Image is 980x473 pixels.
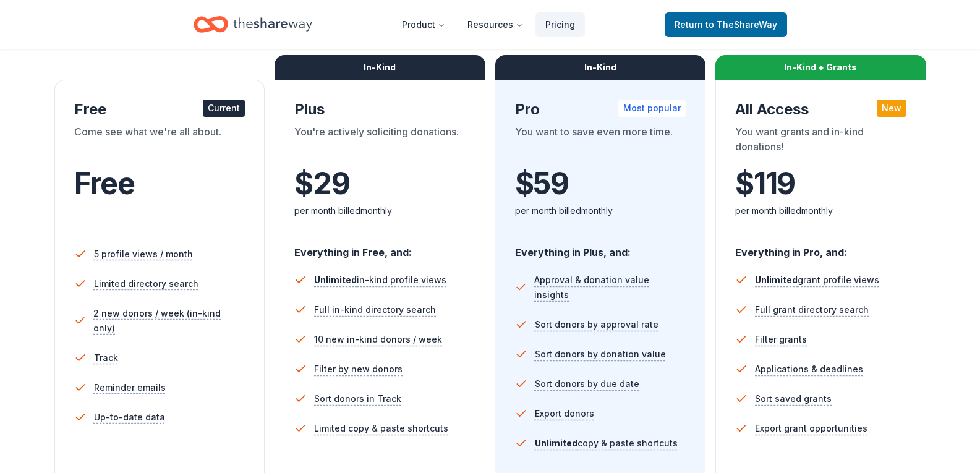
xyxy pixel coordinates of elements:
span: Sort donors by due date [535,377,639,391]
span: Full grant directory search [755,302,869,317]
div: You're actively soliciting donations. [294,124,466,159]
span: Track [94,351,118,365]
button: Product [392,12,455,37]
div: Current [203,100,245,117]
span: Return [675,17,777,32]
div: Free [74,100,245,119]
span: in-kind profile views [314,275,446,285]
span: Full in-kind directory search [314,302,436,317]
nav: Main [392,10,585,39]
span: Export grant opportunities [755,421,867,436]
div: You want grants and in-kind donations! [735,124,906,159]
span: Applications & deadlines [755,362,863,377]
span: to TheShareWay [705,19,777,30]
div: All Access [735,100,906,119]
span: Sort donors by donation value [535,347,666,362]
span: $ 119 [735,166,795,201]
a: Home [194,10,312,39]
span: grant profile views [755,275,879,285]
span: copy & paste shortcuts [535,438,678,448]
div: Everything in Plus, and: [515,234,686,260]
span: Limited copy & paste shortcuts [314,421,448,436]
div: In-Kind [275,55,485,80]
span: Unlimited [755,275,798,285]
div: Plus [294,100,466,119]
div: Pro [515,100,686,119]
span: Filter by new donors [314,362,403,377]
span: Free [74,165,135,202]
span: Limited directory search [94,276,198,291]
div: Everything in Pro, and: [735,234,906,260]
span: 2 new donors / week (in-kind only) [93,306,245,336]
div: Most popular [618,100,686,117]
span: Sort saved grants [755,391,832,406]
button: Resources [458,12,533,37]
span: $ 29 [294,166,349,201]
span: Sort donors by approval rate [535,317,658,332]
span: Unlimited [535,438,577,448]
div: In-Kind + Grants [715,55,926,80]
div: per month billed monthly [294,203,466,218]
div: per month billed monthly [735,203,906,218]
span: 5 profile views / month [94,247,193,262]
span: 10 new in-kind donors / week [314,332,442,347]
a: Returnto TheShareWay [665,12,787,37]
span: Export donors [535,406,594,421]
div: New [877,100,906,117]
div: You want to save even more time. [515,124,686,159]
div: Come see what we're all about. [74,124,245,159]
span: Unlimited [314,275,357,285]
span: Filter grants [755,332,807,347]
div: per month billed monthly [515,203,686,218]
span: Up-to-date data [94,410,165,425]
span: $ 59 [515,166,569,201]
span: Approval & donation value insights [534,273,686,302]
div: In-Kind [495,55,706,80]
div: Everything in Free, and: [294,234,466,260]
span: Sort donors in Track [314,391,401,406]
span: Reminder emails [94,380,166,395]
a: Pricing [535,12,585,37]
